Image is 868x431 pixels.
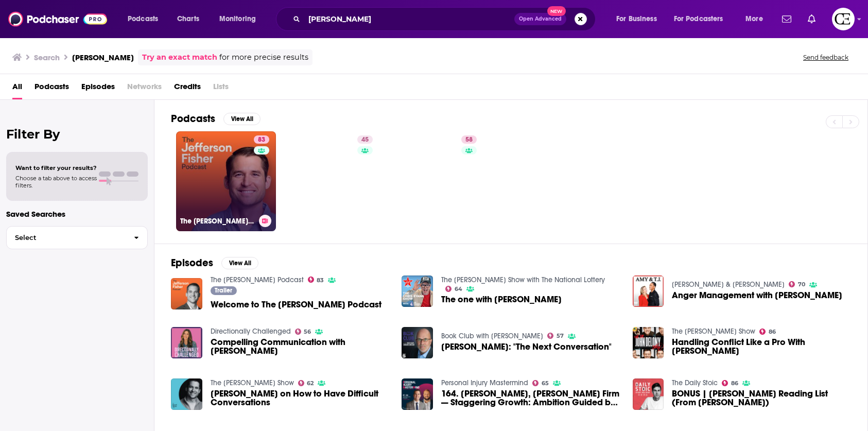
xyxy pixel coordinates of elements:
[514,13,566,25] button: Open AdvancedNew
[171,378,202,410] a: Jefferson Fisher on How to Have Difficult Conversations
[15,164,97,171] span: Want to filter your results?
[298,380,314,386] a: 62
[357,135,373,144] a: 45
[120,11,171,27] button: open menu
[171,327,202,358] a: Compelling Communication with Jefferson Fisher
[174,78,201,99] a: Credits
[832,8,855,30] button: Show profile menu
[215,287,232,294] span: Trailer
[170,11,205,27] a: Charts
[213,78,229,99] span: Lists
[672,338,851,355] span: Handling Conflict Like a Pro With [PERSON_NAME]
[441,342,612,351] span: [PERSON_NAME]: "The Next Conversation"
[609,11,670,27] button: open menu
[254,135,269,144] a: 83
[307,381,314,386] span: 62
[542,381,549,386] span: 65
[304,330,311,334] span: 56
[180,217,255,226] h3: The [PERSON_NAME] Podcast
[672,327,755,336] a: The Dr. John Delony Show
[745,12,763,26] span: More
[441,378,528,387] a: Personal Injury Mastermind
[128,12,158,26] span: Podcasts
[171,256,213,269] h2: Episodes
[211,389,390,407] span: [PERSON_NAME] on How to Have Difficult Conversations
[211,275,304,284] a: The Jefferson Fisher Podcast
[142,51,217,63] a: Try an exact match
[633,275,664,307] img: Anger Management with Jefferson Fisher
[402,378,433,410] img: 164. Jefferson Fisher, Fisher Firm — Staggering Growth: Ambition Guided by Values
[211,389,390,407] a: Jefferson Fisher on How to Have Difficult Conversations
[519,16,562,22] span: Open Advanced
[317,278,324,283] span: 83
[361,135,369,145] span: 45
[127,78,162,99] span: Networks
[384,131,483,231] a: 58
[547,333,564,339] a: 57
[441,275,605,284] a: The Chris Evans Show with The National Lottery
[738,11,776,27] button: open menu
[778,10,795,28] a: Show notifications dropdown
[633,378,664,410] a: BONUS | Jefferson Fisher's Reading List (From Ryan Holiday)
[789,281,805,287] a: 70
[672,291,842,300] a: Anger Management with Jefferson Fisher
[211,300,381,309] span: Welcome to The [PERSON_NAME] Podcast
[445,286,462,292] a: 64
[672,338,851,355] a: Handling Conflict Like a Pro With Jefferson Fisher
[532,380,549,386] a: 65
[441,295,562,304] span: The one with [PERSON_NAME]
[211,338,390,355] span: Compelling Communication with [PERSON_NAME]
[177,12,199,26] span: Charts
[280,131,380,231] a: 45
[219,12,256,26] span: Monitoring
[81,78,115,99] a: Episodes
[258,135,265,145] span: 83
[672,291,842,300] span: Anger Management with [PERSON_NAME]
[402,327,433,358] img: Jefferson Fisher: "The Next Conversation"
[672,280,785,289] a: Amy & T.J.
[402,275,433,307] img: The one with Jefferson Fisher
[465,135,473,145] span: 58
[441,342,612,351] a: Jefferson Fisher: "The Next Conversation"
[455,287,462,291] span: 64
[171,256,258,269] a: EpisodesView All
[832,8,855,30] span: Logged in as cozyearthaudio
[759,329,776,335] a: 86
[72,53,134,62] h3: [PERSON_NAME]
[832,8,855,30] img: User Profile
[672,389,851,407] span: BONUS | [PERSON_NAME] Reading List (From [PERSON_NAME])
[171,112,215,125] h2: Podcasts
[308,277,324,283] a: 83
[34,78,69,99] a: Podcasts
[221,257,258,269] button: View All
[171,278,202,309] img: Welcome to The Jefferson Fisher Podcast
[211,378,294,387] a: The Russell Moore Show
[800,53,852,62] button: Send feedback
[12,78,22,99] a: All
[295,329,311,335] a: 56
[441,332,543,340] a: Book Club with Michael Smerconish
[304,11,514,27] input: Search podcasts, credits, & more...
[672,378,718,387] a: The Daily Stoic
[212,11,269,27] button: open menu
[722,380,738,386] a: 86
[211,300,381,309] a: Welcome to The Jefferson Fisher Podcast
[8,9,107,29] img: Podchaser - Follow, Share and Rate Podcasts
[633,327,664,358] a: Handling Conflict Like a Pro With Jefferson Fisher
[6,209,148,219] p: Saved Searches
[769,330,776,334] span: 86
[219,51,308,63] span: for more precise results
[441,389,620,407] span: 164. [PERSON_NAME], [PERSON_NAME] Firm — Staggering Growth: Ambition Guided by Values
[286,7,605,31] div: Search podcasts, credits, & more...
[15,175,97,189] span: Choose a tab above to access filters.
[804,10,820,28] a: Show notifications dropdown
